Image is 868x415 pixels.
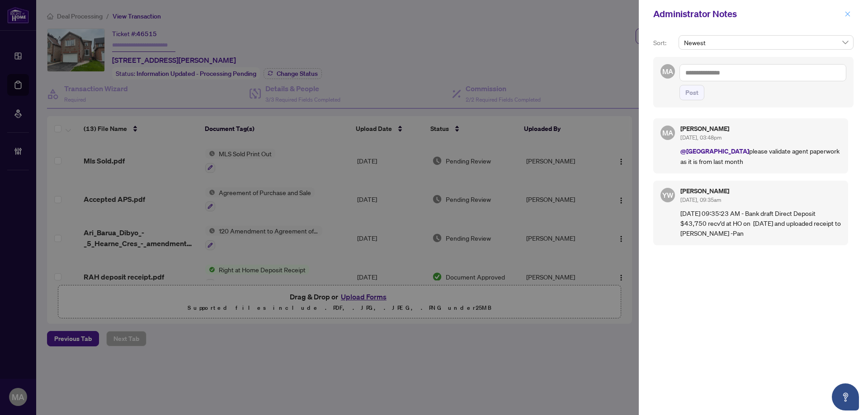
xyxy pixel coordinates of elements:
[680,196,721,203] span: [DATE], 09:35am
[844,11,851,17] span: close
[680,146,841,166] p: please validate agent paperwork as it is from last month
[653,38,675,48] p: Sort:
[680,208,841,238] p: [DATE] 09:35:23 AM - Bank draft Direct Deposit $43,750 recv’d at HO on [DATE] and uploaded receip...
[653,7,842,21] div: Administrator Notes
[684,36,848,49] span: Newest
[679,85,704,100] button: Post
[680,126,841,132] h5: [PERSON_NAME]
[832,383,859,410] button: Open asap
[662,190,674,201] span: YW
[662,66,673,77] span: MA
[680,134,722,141] span: [DATE], 03:48pm
[680,188,841,194] h5: [PERSON_NAME]
[662,127,673,138] span: MA
[680,147,749,155] span: @[GEOGRAPHIC_DATA]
